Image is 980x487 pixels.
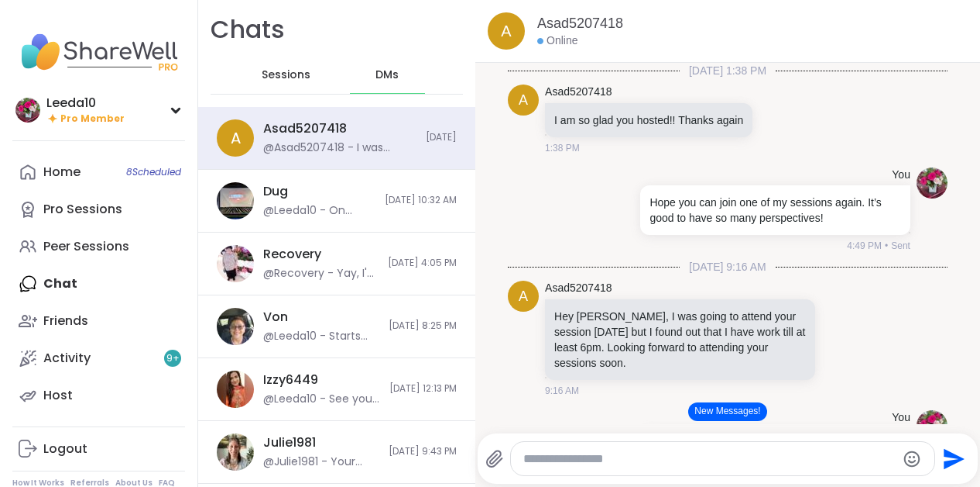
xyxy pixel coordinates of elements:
span: [DATE] [426,131,457,144]
span: A [519,90,528,111]
span: Sessions [262,67,310,83]
a: Asad5207418 [537,14,623,33]
div: Dug [263,183,288,200]
p: Hope you can join one of my sessions again. It’s good to have so many perspectives! [649,195,901,226]
div: Recovery [263,246,321,263]
div: Activity [43,350,91,367]
button: Emoji picker [903,450,921,468]
div: Von [263,309,288,326]
div: Julie1981 [263,434,316,451]
span: [DATE] 12:13 PM [389,382,457,395]
a: Host [12,377,185,414]
div: Asad5207418 [263,120,347,137]
span: A [501,19,511,43]
img: https://sharewell-space-live.sfo3.digitaloceanspaces.com/user-generated/beac06d6-ae44-42f7-93ae-b... [217,371,254,408]
img: https://sharewell-space-live.sfo3.digitaloceanspaces.com/user-generated/281b872e-73bb-4653-b913-d... [217,433,254,471]
button: New Messages! [688,402,766,421]
span: 9:16 AM [545,384,579,398]
span: [DATE] 4:05 PM [388,257,457,270]
div: @Leeda10 - On sharewell? I am interested in this too. [263,203,375,219]
button: Send [935,441,970,476]
a: Asad5207418 [545,281,612,296]
span: Sent [891,239,910,253]
img: Leeda10 [15,98,40,123]
h4: You [892,410,910,426]
a: Home8Scheduled [12,154,185,191]
img: https://sharewell-space-live.sfo3.digitaloceanspaces.com/user-generated/babe0445-ccc0-4241-9884-0... [917,410,947,441]
span: • [885,239,888,253]
a: Pro Sessions [12,191,185,228]
div: Host [43,387,73,404]
div: @Recovery - Yay, I'm happy you like it [263,266,379,281]
img: https://sharewell-space-live.sfo3.digitaloceanspaces.com/user-generated/6f11dd9f-ce5a-47cf-a75c-0... [217,308,254,345]
div: Logout [43,440,87,458]
span: A [519,286,528,307]
div: Izzy6449 [263,371,318,389]
span: [DATE] 9:43 PM [389,445,457,458]
span: [DATE] 8:25 PM [389,319,457,333]
img: https://sharewell-space-live.sfo3.digitaloceanspaces.com/user-generated/c703a1d2-29a7-4d77-aef4-3... [217,245,254,282]
img: https://sharewell-space-live.sfo3.digitaloceanspaces.com/user-generated/ee4f8f47-4c82-4961-b151-8... [217,182,254,219]
div: Friends [43,313,88,330]
span: 8 Scheduled [126,166,181,178]
img: https://sharewell-space-live.sfo3.digitaloceanspaces.com/user-generated/babe0445-ccc0-4241-9884-0... [917,168,947,199]
span: Pro Member [60,112,125,126]
span: 9 + [166,352,180,365]
div: @Leeda10 - See you tonight in your session [263,392,380,407]
div: Home [43,164,81,181]
span: [DATE] 1:38 PM [680,63,776,78]
span: [DATE] 9:16 AM [680,259,775,275]
div: Peer Sessions [43,238,129,255]
div: @Asad5207418 - I was trying to understand this whole last week why am i so nieve? What caused it ... [263,140,416,156]
div: Pro Sessions [43,201,122,218]
span: DMs [375,67,399,83]
div: Online [537,33,577,49]
div: @Julie1981 - Your very welcome! [263,454,379,470]
textarea: Type your message [523,451,896,467]
p: I am so glad you hosted!! Thanks again [554,112,743,128]
a: Logout [12,430,185,468]
span: 4:49 PM [847,239,882,253]
a: Asad5207418 [545,85,612,100]
div: Leeda10 [46,95,125,112]
span: 1:38 PM [545,141,580,155]
a: Peer Sessions [12,228,185,265]
a: Activity9+ [12,340,185,377]
span: A [231,126,241,150]
span: [DATE] 10:32 AM [385,194,457,207]
img: ShareWell Nav Logo [12,25,185,79]
h4: You [892,168,910,183]
a: Friends [12,302,185,340]
h1: Chats [211,12,285,47]
p: Hey [PERSON_NAME], I was going to attend your session [DATE] but I found out that I have work til... [554,309,806,371]
div: @Leeda10 - Starts with 478 [263,329,379,344]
